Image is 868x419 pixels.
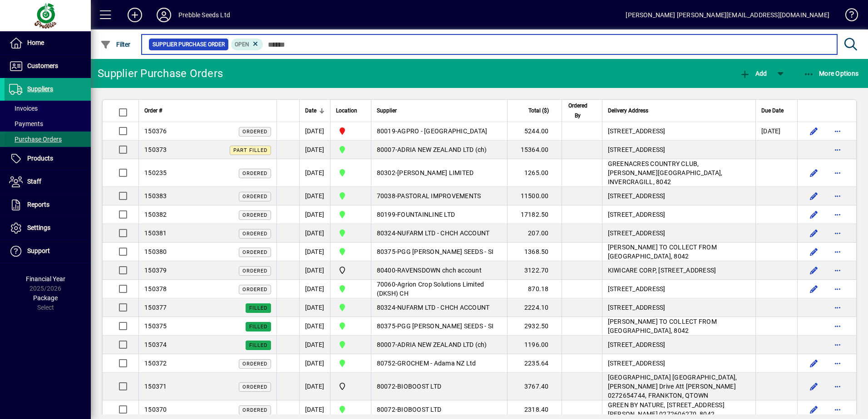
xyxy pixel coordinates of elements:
td: 17182.50 [507,205,562,224]
button: Edit [807,189,821,203]
span: Add [740,70,767,77]
button: More options [830,356,845,370]
button: Filter [98,36,133,53]
td: - [371,317,507,336]
td: 1265.00 [507,159,562,187]
div: [PERSON_NAME] [PERSON_NAME][EMAIL_ADDRESS][DOMAIN_NAME] [626,8,829,22]
span: Home [27,39,44,46]
td: [STREET_ADDRESS] [602,298,755,317]
td: 2235.64 [507,354,562,373]
button: More options [830,244,845,259]
td: - [371,187,507,205]
a: Invoices [5,101,91,116]
span: More Options [804,70,859,77]
div: Total ($) [513,106,557,116]
span: BIOBOOST LTD [397,383,441,390]
td: [DATE] [299,243,330,261]
span: [PERSON_NAME] LIMITED [397,169,473,176]
td: [PERSON_NAME] TO COLLECT FROM [GEOGRAPHIC_DATA], 8042 [602,243,755,261]
span: Filled [249,305,267,311]
span: PASTORAL IMPROVEMENTS [397,192,481,200]
td: - [371,205,507,224]
span: PGG [PERSON_NAME] SEEDS - SI [397,248,493,255]
span: PGG [PERSON_NAME] SEEDS - SI [397,322,493,330]
td: [DATE] [299,373,330,400]
span: 150381 [144,229,167,237]
span: 80375 [377,322,395,330]
button: More Options [801,65,861,82]
span: NUFARM LTD - CHCH ACCOUNT [397,229,489,237]
span: 150375 [144,322,167,330]
div: Supplier [377,106,502,116]
td: [DATE] [299,354,330,373]
span: Ordered [242,407,267,413]
div: Supplier Purchase Orders [98,66,223,81]
a: Reports [5,194,91,216]
td: [STREET_ADDRESS] [602,336,755,354]
td: 2318.40 [507,400,562,419]
td: 3767.40 [507,373,562,400]
button: Edit [807,244,821,259]
button: Profile [149,7,178,23]
td: [DATE] [299,122,330,141]
span: Products [27,155,53,162]
td: 207.00 [507,224,562,243]
button: More options [830,300,845,315]
a: Support [5,240,91,263]
span: Ordered [242,171,267,176]
span: RAVENSDOWN chch account [397,267,482,274]
span: 80302 [377,169,395,176]
span: 80007 [377,341,395,348]
span: Suppliers [27,85,53,93]
span: Package [33,294,58,302]
span: Delivery Address [608,106,648,116]
td: [DATE] [299,187,330,205]
td: - [371,354,507,373]
span: Ordered By [567,101,588,121]
span: xx [336,265,365,276]
td: 2932.50 [507,317,562,336]
button: More options [830,189,845,203]
div: Due Date [761,106,792,116]
td: - [371,243,507,261]
button: Edit [807,379,821,394]
div: Ordered By [567,101,597,121]
span: 80007 [377,146,395,153]
span: 150235 [144,169,167,176]
span: 150377 [144,304,167,311]
span: Ordered [242,231,267,237]
td: [DATE] [299,224,330,243]
td: - [371,336,507,354]
span: 150378 [144,285,167,292]
td: [DATE] [299,400,330,419]
button: More options [830,166,845,180]
a: Settings [5,217,91,239]
span: PALMERSTON NORTH [336,126,365,136]
span: Date [305,106,316,116]
div: Date [305,106,325,116]
td: [DATE] [299,280,330,298]
span: Filled [249,324,267,330]
td: [DATE] [299,336,330,354]
span: CHRISTCHURCH [336,246,365,257]
button: More options [830,226,845,240]
a: Purchase Orders [5,132,91,147]
td: - [371,261,507,280]
td: 5244.00 [507,122,562,141]
span: Ordered [242,287,267,292]
span: 80019 [377,127,395,135]
span: 80400 [377,267,395,274]
a: Products [5,147,91,170]
span: Location [336,106,357,116]
span: CHRISTCHURCH [336,321,365,331]
span: Agrion Crop Solutions Limited (DKSH) CH [377,281,484,297]
td: [DATE] [299,205,330,224]
span: 150373 [144,146,167,153]
span: Reports [27,201,49,208]
button: Edit [807,124,821,138]
span: CHRISTCHURCH [336,358,365,369]
button: Add [737,65,769,82]
span: Ordered [242,129,267,135]
a: Knowledge Base [838,2,857,31]
span: 150370 [144,406,167,413]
